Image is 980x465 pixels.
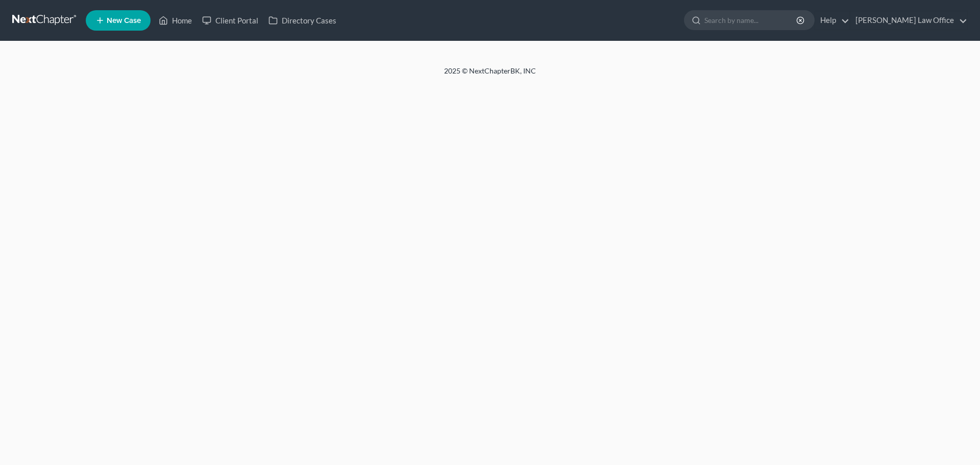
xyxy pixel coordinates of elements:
div: 2025 © NextChapterBK, INC [199,66,781,84]
a: Client Portal [197,11,263,30]
input: Search by name... [704,11,798,30]
a: Help [815,11,849,30]
a: [PERSON_NAME] Law Office [850,11,967,30]
a: Directory Cases [263,11,341,30]
a: Home [154,11,197,30]
span: New Case [107,17,141,25]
